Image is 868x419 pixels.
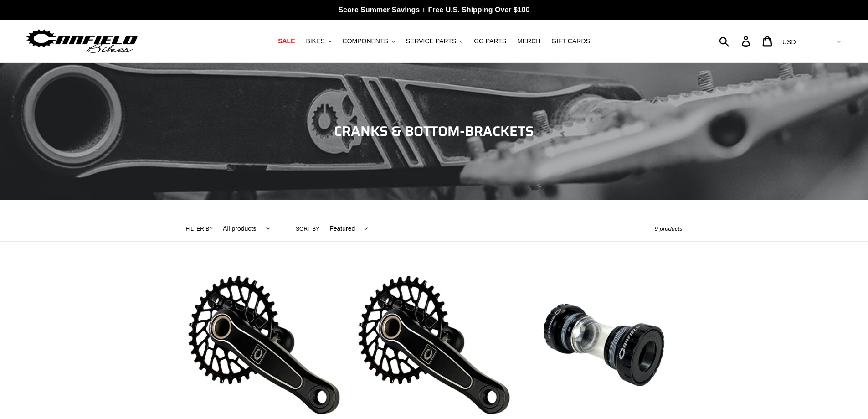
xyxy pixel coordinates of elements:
button: BIKES [301,35,336,47]
span: GIFT CARDS [551,37,590,45]
span: SERVICE PARTS [406,37,456,45]
img: Canfield Bikes [25,27,139,56]
input: Search [724,31,747,51]
a: GIFT CARDS [547,35,595,47]
a: GG PARTS [469,35,511,47]
span: COMPONENTS [343,37,388,45]
span: SALE [278,37,295,45]
span: MERCH [517,37,540,45]
button: COMPONENTS [338,35,400,47]
span: BIKES [306,37,324,45]
a: SALE [273,35,299,47]
span: CRANKS & BOTTOM-BRACKETS [334,120,534,142]
label: Sort by [296,225,319,233]
button: SERVICE PARTS [401,35,467,47]
a: MERCH [513,35,545,47]
span: 9 products [655,225,683,232]
span: GG PARTS [474,37,506,45]
label: Filter by [186,225,213,233]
